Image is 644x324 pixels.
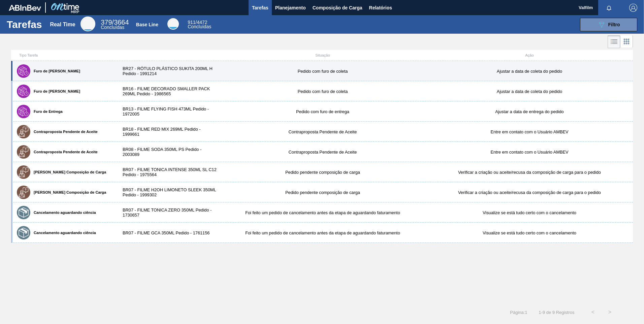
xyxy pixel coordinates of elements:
div: Entre em contato com o Usuário AMBEV [426,150,633,155]
div: Contraproposta Pendente de Aceite [219,150,426,155]
label: Furo de [PERSON_NAME] [30,69,80,73]
span: Composição de Carga [313,4,362,12]
span: / 4472 [188,20,207,25]
div: Ajustar a data de entrega do pedido [426,109,633,114]
div: Contraproposta Pendente de Aceite [219,129,426,134]
span: Filtro [608,22,620,27]
div: Tipo Tarefa [12,53,116,57]
div: Visualize se está tudo certo com o cancelamento [426,230,633,235]
div: Ajustar a data de coleta do pedido [426,69,633,74]
div: Foi feito um pedido de cancelamento antes da etapa de aguardando faturamento [219,230,426,235]
span: / 3664 [101,19,129,26]
span: Página : 1 [510,310,527,315]
div: Ajustar a data de coleta do pedido [426,89,633,94]
button: Notificações [598,3,620,12]
div: Foi feito um pedido de cancelamento antes da etapa de aguardando faturamento [219,210,426,215]
span: 911 [188,20,195,25]
span: Relatórios [369,4,392,12]
div: Entre em contato com o Usuário AMBEV [426,129,633,134]
span: Tarefas [252,4,268,12]
span: Concluídas [188,24,211,29]
div: Situação [219,53,426,57]
div: Visão em Cards [620,35,633,48]
img: TNhmsLtSVTkK8tSr43FrP2fwEKptu5GPRR3wAAAABJRU5ErkJggg== [9,5,41,11]
div: BR07 - FILME TONICA ZERO 350ML Pedido - 1730657 [116,207,219,218]
div: Visualize se está tudo certo com o cancelamento [426,210,633,215]
label: Cancelamento aguardando ciência [30,231,96,235]
div: Pedido com furo de coleta [219,89,426,94]
div: Pedido com furo de coleta [219,69,426,74]
div: Base Line [136,22,158,27]
button: Filtro [580,18,637,31]
div: BR07 - FILME TONICA INTENSE 350ML SL C12 Pedido - 1975564 [116,167,219,177]
div: Ação [426,53,633,57]
div: Base Line [167,18,179,30]
div: Verificar a criação ou aceite/recusa da composição de carga para o pedido [426,190,633,195]
div: BR18 - FILME RED MIX 269ML Pedido - 1999661 [116,127,219,137]
label: [PERSON_NAME] Composição de Carga [30,170,106,174]
label: Furo de Entrega [30,109,63,114]
span: 1 - 9 de 9 Registros [538,310,575,315]
div: BR27 - RÓTULO PLÁSTICO SUKITA 200ML H Pedido - 1991214 [116,66,219,76]
label: Contraproposta Pendente de Aceite [30,130,98,134]
span: Concluídas [101,25,124,30]
h1: Tarefas [7,21,42,28]
label: [PERSON_NAME] Composição de Carga [30,190,106,194]
span: Planejamento [275,4,306,12]
label: Cancelamento aguardando ciência [30,210,96,215]
img: Logout [629,4,637,12]
div: BR16 - FILME DECORADO SMALLER PACK 269ML Pedido - 1986565 [116,86,219,96]
div: Base Line [188,20,211,29]
span: 379 [101,19,112,26]
div: Pedido pendente composição de carga [219,190,426,195]
div: BR07 - FILME GCA 350ML Pedido - 1761156 [116,230,219,235]
label: Furo de [PERSON_NAME] [30,89,80,93]
div: Real Time [101,20,129,30]
div: Pedido pendente composição de carga [219,170,426,175]
label: Contraproposta Pendente de Aceite [30,150,98,154]
div: BR13 - FILME FLYING FISH 473ML Pedido - 1972005 [116,106,219,117]
div: Verificar a criação ou aceite/recusa da composição de carga para o pedido [426,170,633,175]
div: Real Time [80,17,95,31]
div: Real Time [50,22,75,28]
div: BR08 - FILME SODA 350ML PS Pedido - 2003089 [116,147,219,157]
div: BR07 - FILME H2OH LIMONETO SLEEK 350ML Pedido - 1999302 [116,187,219,197]
button: < [585,304,602,321]
button: > [602,304,618,321]
div: Visão em Lista [608,35,620,48]
div: Pedido com furo de entrega [219,109,426,114]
